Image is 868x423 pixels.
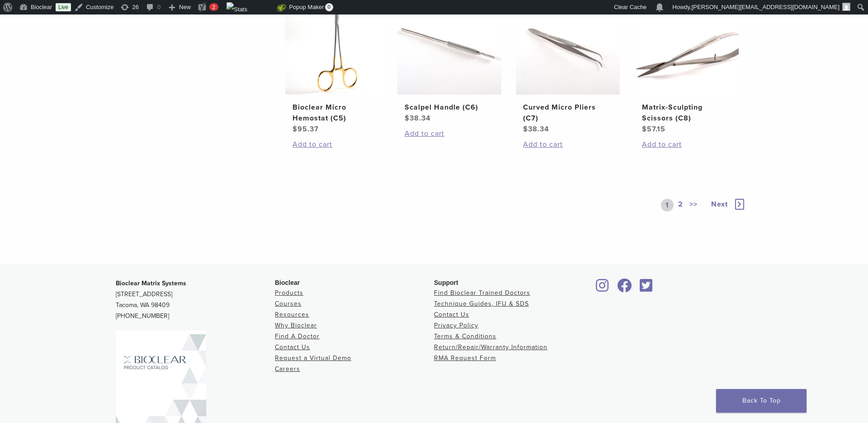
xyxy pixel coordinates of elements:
[523,102,613,124] h2: Curved Micro Pliers (C7)
[642,125,647,134] span: $
[614,284,635,293] a: Bioclear
[434,279,458,286] span: Support
[325,3,333,11] span: 0
[405,114,410,123] span: $
[434,311,469,318] a: Contact Us
[688,199,699,211] a: >>
[292,125,297,134] span: $
[434,322,478,329] a: Privacy Policy
[275,289,303,297] a: Products
[434,343,547,351] a: Return/Repair/Warranty Information
[292,139,382,150] a: Add to cart: “Bioclear Micro Hemostat (C5)”
[292,125,319,134] bdi: 95.37
[642,102,731,124] h2: Matrix-Sculpting Scissors (C8)
[716,389,807,413] a: Back To Top
[637,284,656,293] a: Bioclear
[434,289,530,297] a: Find Bioclear Trained Doctors
[642,139,731,150] a: Add to cart: “Matrix-Sculpting Scissors (C8)”
[523,125,549,134] bdi: 38.34
[711,200,728,209] span: Next
[116,279,186,287] strong: Bioclear Matrix Systems
[292,102,382,124] h2: Bioclear Micro Hemostat (C5)
[212,4,215,10] span: 2
[642,125,665,134] bdi: 57.15
[593,284,612,293] a: Bioclear
[523,125,528,134] span: $
[56,3,71,11] a: Live
[275,279,300,286] span: Bioclear
[405,102,494,113] h2: Scalpel Handle (C6)
[275,311,309,318] a: Resources
[661,199,674,211] a: 1
[434,354,496,362] a: RMA Request Form
[275,322,317,329] a: Why Bioclear
[275,300,302,308] a: Courses
[226,2,277,13] img: Views over 48 hours. Click for more Jetpack Stats.
[116,278,275,322] p: [STREET_ADDRESS] Tacoma, WA 98409 [PHONE_NUMBER]
[434,332,496,340] a: Terms & Conditions
[434,300,529,308] a: Technique Guides, IFU & SDS
[523,139,613,150] a: Add to cart: “Curved Micro Pliers (C7)”
[275,332,320,340] a: Find A Doctor
[275,365,300,373] a: Careers
[692,4,840,10] span: [PERSON_NAME][EMAIL_ADDRESS][DOMAIN_NAME]
[275,354,351,362] a: Request a Virtual Demo
[676,199,685,211] a: 2
[405,114,431,123] bdi: 38.34
[275,343,310,351] a: Contact Us
[405,128,494,139] a: Add to cart: “Scalpel Handle (C6)”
